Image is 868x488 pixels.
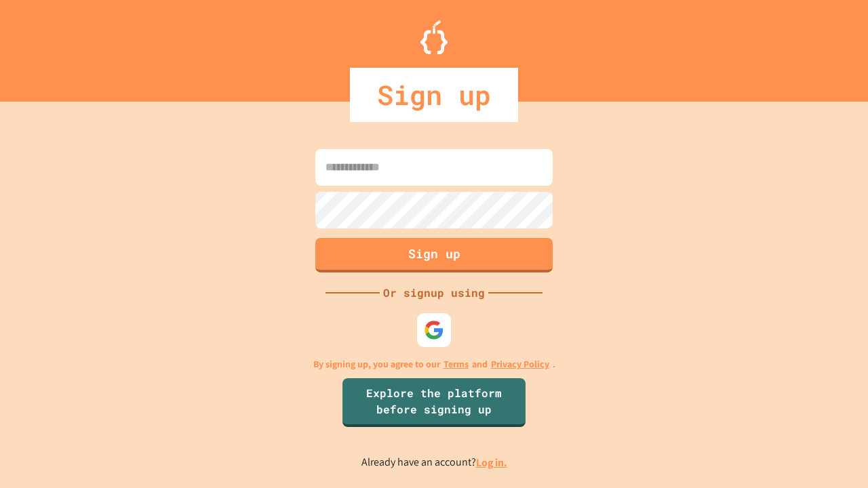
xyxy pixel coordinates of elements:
[350,68,518,122] div: Sign up
[491,357,549,371] a: Privacy Policy
[313,357,555,371] p: By signing up, you agree to our and .
[476,455,507,470] a: Log in.
[424,320,444,340] img: google-icon.svg
[380,285,488,301] div: Or signup using
[361,454,507,471] p: Already have an account?
[342,378,526,427] a: Explore the platform before signing up
[443,357,469,371] a: Terms
[315,238,553,272] button: Sign up
[420,20,448,54] img: Logo.svg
